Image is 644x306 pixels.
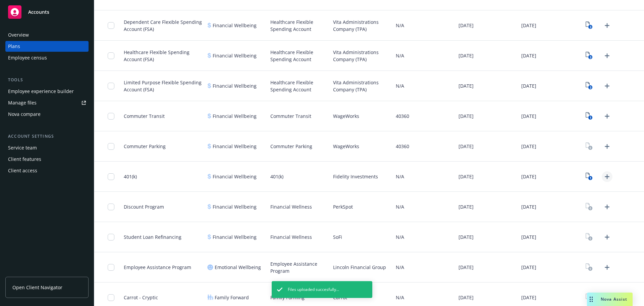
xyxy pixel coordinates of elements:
span: Employee Assistance Program [124,264,191,271]
input: Toggle Row Selected [108,234,114,241]
div: Plans [8,41,20,52]
span: N/A [396,22,404,29]
span: Commuter Parking [270,143,312,150]
span: N/A [396,82,404,89]
input: Toggle Row Selected [108,204,114,210]
a: Overview [5,30,89,40]
span: Dependent Care Flexible Spending Account (FSA) [124,18,202,33]
a: View Plan Documents [584,141,595,152]
span: SoFi [333,233,342,241]
span: Commuter Parking [124,143,166,150]
span: Files uploaded succesfully... [288,287,339,293]
span: Carrot - Cryptic [124,294,158,301]
span: Commuter Transit [124,113,165,120]
span: Financial Wellbeing [213,203,257,210]
span: N/A [396,173,404,180]
span: Vita Administrations Company (TPA) [333,18,390,33]
span: 40360 [396,113,409,120]
span: [DATE] [521,22,536,29]
span: Healthcare Flexible Spending Account [270,79,328,93]
div: Tools [5,77,89,83]
span: [DATE] [459,22,474,29]
span: WageWorks [333,143,359,150]
span: [DATE] [459,264,474,271]
a: Service team [5,142,89,153]
span: Financial Wellbeing [213,82,257,89]
span: Nova Assist [601,296,627,302]
a: Upload Plan Documents [602,202,612,212]
a: View Plan Documents [584,262,595,273]
span: [DATE] [521,233,536,241]
span: Financial Wellbeing [213,143,257,150]
span: PerkSpot [333,203,353,210]
span: [DATE] [459,52,474,59]
span: [DATE] [521,294,536,301]
span: [DATE] [459,82,474,89]
input: Toggle Row Selected [108,22,114,29]
span: Financial Wellbeing [213,233,257,241]
span: [DATE] [459,173,474,180]
a: Client features [5,154,89,165]
input: Toggle Row Selected [108,143,114,150]
span: Healthcare Flexible Spending Account [270,18,328,33]
span: Fidelity Investments [333,173,378,180]
span: Open Client Navigator [12,284,62,291]
span: [DATE] [521,52,536,59]
span: N/A [396,294,404,301]
span: Vita Administrations Company (TPA) [333,79,390,93]
a: Upload Plan Documents [602,111,612,122]
a: Manage files [5,97,89,108]
span: [DATE] [459,113,474,120]
span: [DATE] [459,294,474,301]
a: Plans [5,41,89,52]
div: Service team [8,142,37,153]
a: View Plan Documents [584,292,595,303]
a: Upload Plan Documents [602,171,612,182]
span: [DATE] [521,82,536,89]
span: Financial Wellbeing [213,173,257,180]
span: Healthcare Flexible Spending Account (FSA) [124,49,202,63]
span: N/A [396,203,404,210]
text: 3 [590,55,591,59]
a: Upload Plan Documents [602,20,612,31]
text: 3 [590,85,591,90]
span: [DATE] [459,143,474,150]
span: [DATE] [521,173,536,180]
input: Toggle Row Selected [108,113,114,120]
span: [DATE] [521,113,536,120]
span: 40360 [396,143,409,150]
div: Client access [8,165,37,176]
input: Toggle Row Selected [108,294,114,301]
span: Limited Purpose Flexible Spending Account (FSA) [124,79,202,93]
span: N/A [396,264,404,271]
span: 401(k) [270,173,283,180]
a: Nova compare [5,109,89,120]
a: Upload Plan Documents [602,141,612,152]
div: Drag to move [587,293,595,306]
a: Client access [5,165,89,176]
a: Employee census [5,52,89,63]
span: [DATE] [459,233,474,241]
text: 3 [590,25,591,29]
span: Accounts [28,9,49,15]
span: Commuter Transit [270,113,311,120]
span: Financial Wellbeing [213,113,257,120]
a: Upload Plan Documents [602,232,612,243]
span: [DATE] [459,203,474,210]
span: Financial Wellness [270,203,312,210]
span: Vita Administrations Company (TPA) [333,49,390,63]
a: View Plan Documents [584,171,595,182]
a: View Plan Documents [584,111,595,122]
div: Employee experience builder [8,86,74,97]
span: Family Forward [215,294,249,301]
span: Lincoln Financial Group [333,264,386,271]
a: View Plan Documents [584,202,595,212]
span: N/A [396,233,404,241]
span: 401(k) [124,173,137,180]
text: 1 [590,176,591,180]
a: Upload Plan Documents [602,81,612,91]
div: Overview [8,30,29,40]
div: Client features [8,154,41,165]
span: N/A [396,52,404,59]
input: Toggle Row Selected [108,52,114,59]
